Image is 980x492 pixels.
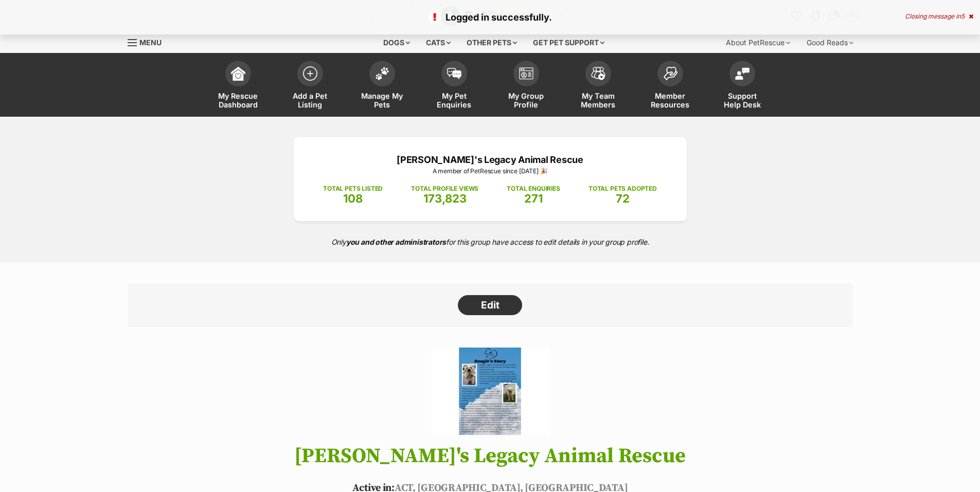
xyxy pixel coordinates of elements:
[287,92,333,109] span: Add a Pet Listing
[719,32,797,53] div: About PetRescue
[202,56,274,117] a: My Rescue Dashboard
[562,56,634,117] a: My Team Members
[343,192,363,205] span: 108
[423,192,467,205] span: 173,823
[490,56,562,117] a: My Group Profile
[503,92,549,109] span: My Group Profile
[418,56,490,117] a: My Pet Enquiries
[231,66,245,81] img: dashboard-icon-eb2f2d2d3e046f16d808141f083e7271f6b2e854fb5c12c21221c1fb7104beca.svg
[309,153,671,167] p: [PERSON_NAME]'s Legacy Animal Rescue
[323,184,383,193] p: TOTAL PETS LISTED
[735,67,750,80] img: help-desk-icon-fdf02630f3aa405de69fd3d07c3f3aa587a6932b1a1747fa1d2bba05be0121f9.svg
[346,56,418,117] a: Manage My Pets
[309,167,671,176] p: A member of PetRescue since [DATE] 🎉
[431,348,548,435] img: Dougie's Legacy Animal Rescue
[589,184,657,193] p: TOTAL PETS ADOPTED
[459,32,524,53] div: Other pets
[634,56,706,117] a: Member Resources
[112,445,868,467] h1: [PERSON_NAME]'s Legacy Animal Rescue
[706,56,778,117] a: Support Help Desk
[663,66,678,80] img: member-resources-icon-8e73f808a243e03378d46382f2149f9095a855e16c252ad45f914b54edf8863c.svg
[647,92,693,109] span: Member Resources
[458,295,522,316] a: Edit
[376,32,417,53] div: Dogs
[575,92,621,109] span: My Team Members
[591,67,605,80] img: team-members-icon-5396bd8760b3fe7c0b43da4ab00e1e3bb1a5d9ba89233759b79545d2d3fc5d0d.svg
[215,92,261,109] span: My Rescue Dashboard
[519,67,533,80] img: group-profile-icon-3fa3cf56718a62981997c0bc7e787c4b2cf8bcc04b72c1350f741eb67cf2f40e.svg
[359,92,405,109] span: Manage My Pets
[799,32,861,53] div: Good Reads
[526,32,612,53] div: Get pet support
[447,68,461,79] img: pet-enquiries-icon-7e3ad2cf08bfb03b45e93fb7055b45f3efa6380592205ae92323e6603595dc1f.svg
[303,66,317,81] img: add-pet-listing-icon-0afa8454b4691262ce3f59096e99ab1cd57d4a30225e0717b998d2c9b9846f56.svg
[507,184,560,193] p: TOTAL ENQUIRIES
[719,92,765,109] span: Support Help Desk
[524,192,543,205] span: 271
[431,92,477,109] span: My Pet Enquiries
[128,32,169,51] a: Menu
[274,56,346,117] a: Add a Pet Listing
[411,184,478,193] p: TOTAL PROFILE VIEWS
[419,32,458,53] div: Cats
[346,238,447,246] strong: you and other administrators
[616,192,630,205] span: 72
[139,38,162,47] span: Menu
[375,67,389,80] img: manage-my-pets-icon-02211641906a0b7f246fdf0571729dbe1e7629f14944591b6c1af311fb30b64b.svg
